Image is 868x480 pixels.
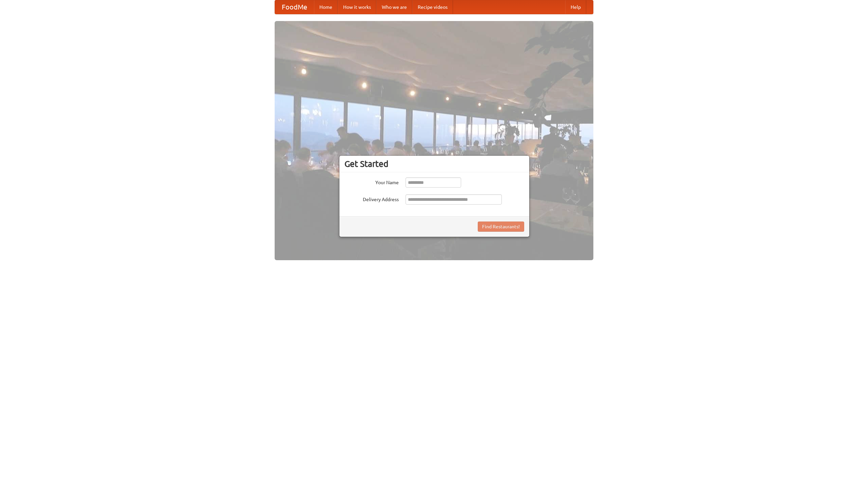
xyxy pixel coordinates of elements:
label: Delivery Address [344,194,399,203]
a: Who we are [376,0,412,14]
a: Home [314,0,338,14]
a: Recipe videos [412,0,453,14]
h3: Get Started [344,159,524,169]
a: How it works [338,0,376,14]
label: Your Name [344,177,399,186]
button: Find Restaurants! [478,222,524,232]
a: FoodMe [275,0,314,14]
a: Help [565,0,586,14]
